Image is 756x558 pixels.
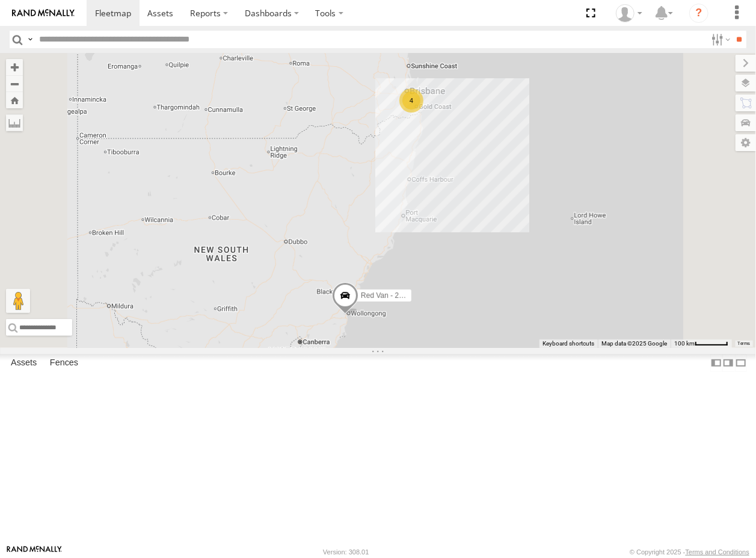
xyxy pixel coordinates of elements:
div: 4 [399,88,423,113]
div: Turoa Warbrick [612,4,647,22]
label: Fences [44,355,84,371]
div: © Copyright 2025 - [630,548,749,556]
span: 100 km [674,340,695,347]
button: Keyboard shortcuts [542,339,594,348]
label: Dock Summary Table to the Left [710,354,722,371]
label: Assets [5,355,43,371]
label: Map Settings [736,134,756,151]
a: Visit our Website [7,546,62,558]
label: Hide Summary Table [735,354,747,371]
button: Zoom out [6,75,23,92]
img: rand-logo.svg [12,9,75,17]
button: Drag Pegman onto the map to open Street View [6,289,30,313]
button: Map scale: 100 km per 52 pixels [671,339,732,348]
label: Search Filter Options [707,31,733,48]
label: Measure [6,114,23,131]
button: Zoom Home [6,92,23,108]
a: Terms and Conditions [686,548,749,556]
div: Version: 308.01 [323,548,369,556]
a: Terms (opens in new tab) [738,341,751,346]
label: Search Query [25,31,35,48]
button: Zoom in [6,59,23,75]
span: Map data ©2025 Google [601,340,667,347]
i: ? [689,4,708,23]
span: Red Van - 286 HK8 [361,291,423,300]
label: Dock Summary Table to the Right [722,354,734,371]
